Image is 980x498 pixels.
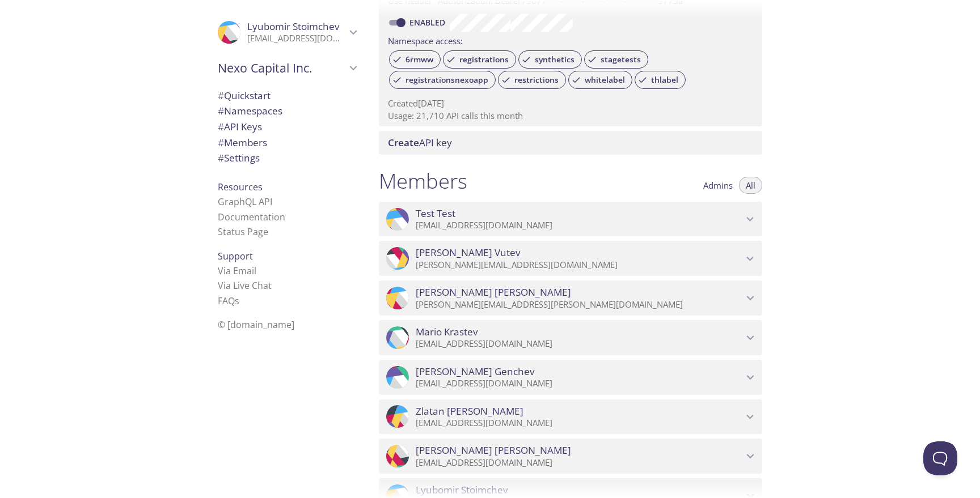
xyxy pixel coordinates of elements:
[379,439,762,474] div: Georgi Naydenov
[218,120,262,133] span: API Keys
[644,75,685,85] span: thlabel
[209,14,365,51] div: Lyubomir Stoimchev
[218,151,224,164] span: #
[416,286,571,299] span: [PERSON_NAME] [PERSON_NAME]
[218,295,239,307] a: FAQ
[416,220,743,231] p: [EMAIL_ADDRESS][DOMAIN_NAME]
[379,131,762,155] div: Create API Key
[218,225,268,238] a: Status Page
[416,405,523,418] span: Zlatan [PERSON_NAME]
[379,399,762,435] div: Zlatan Ivanov
[584,50,648,69] div: stagetests
[209,53,365,83] div: Nexo Capital Inc.
[218,318,294,331] span: © [DOMAIN_NAME]
[218,89,271,102] span: Quickstart
[416,418,743,429] p: [EMAIL_ADDRESS][DOMAIN_NAME]
[568,71,632,89] div: whitelabel
[218,195,272,208] a: GraphQL API
[416,365,535,378] span: [PERSON_NAME] Genchev
[399,75,495,85] span: registrationsnexoapp
[379,320,762,355] div: Mario Krastev
[379,241,762,276] div: Gabriel Vutev
[528,54,581,65] span: synthetics
[379,168,467,194] h1: Members
[388,136,419,149] span: Create
[408,17,450,28] a: Enabled
[209,103,365,119] div: Namespaces
[416,444,571,457] span: [PERSON_NAME] [PERSON_NAME]
[388,110,753,122] p: Usage: 21,710 API calls this month
[218,151,260,164] span: Settings
[209,88,365,104] div: Quickstart
[389,50,441,69] div: 6rmww
[388,97,753,109] p: Created [DATE]
[218,104,282,117] span: Namespaces
[453,54,516,65] span: registrations
[696,177,740,194] button: Admins
[379,280,762,316] div: Racho Ivanov
[218,136,267,149] span: Members
[635,71,686,89] div: thlabel
[578,75,632,85] span: whitelabel
[247,33,346,44] p: [EMAIL_ADDRESS][DOMAIN_NAME]
[235,295,239,307] span: s
[399,54,440,65] span: 6rmww
[218,211,285,223] a: Documentation
[379,202,762,237] div: Test Test
[416,338,743,350] p: [EMAIL_ADDRESS][DOMAIN_NAME]
[416,326,478,338] span: Mario Krastev
[218,120,224,133] span: #
[388,136,452,149] span: API key
[416,457,743,469] p: [EMAIL_ADDRESS][DOMAIN_NAME]
[218,104,224,117] span: #
[247,20,340,33] span: Lyubomir Stoimchev
[209,119,365,135] div: API Keys
[218,136,224,149] span: #
[388,32,463,48] label: Namespace access:
[416,246,521,259] span: [PERSON_NAME] Vutev
[443,50,516,69] div: registrations
[218,181,263,193] span: Resources
[218,265,256,277] a: Via Email
[209,150,365,166] div: Team Settings
[218,279,272,292] a: Via Live Chat
[209,135,365,151] div: Members
[218,250,253,262] span: Support
[739,177,762,194] button: All
[498,71,566,89] div: restrictions
[416,259,743,271] p: [PERSON_NAME][EMAIL_ADDRESS][DOMAIN_NAME]
[416,207,455,220] span: Test Test
[416,378,743,389] p: [EMAIL_ADDRESS][DOMAIN_NAME]
[218,60,346,76] span: Nexo Capital Inc.
[594,54,648,65] span: stagetests
[389,71,496,89] div: registrationsnexoapp
[508,75,565,85] span: restrictions
[923,441,957,475] iframe: Help Scout Beacon - Open
[379,360,762,395] div: Yordan Genchev
[518,50,582,69] div: synthetics
[416,299,743,310] p: [PERSON_NAME][EMAIL_ADDRESS][PERSON_NAME][DOMAIN_NAME]
[218,89,224,102] span: #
